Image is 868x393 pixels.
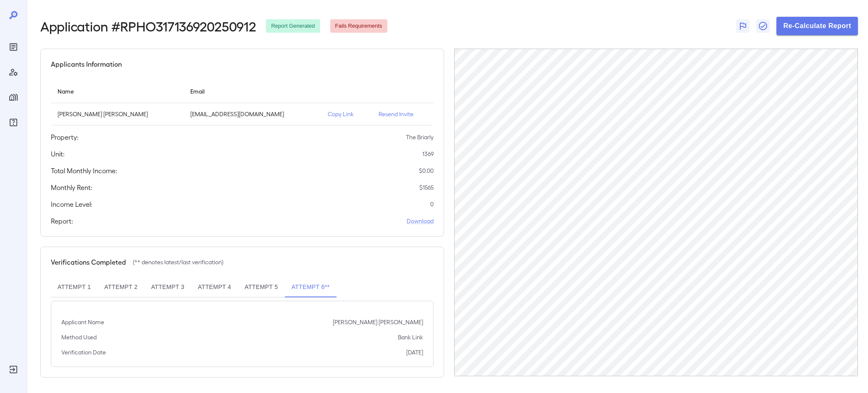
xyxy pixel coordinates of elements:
[333,318,423,326] p: [PERSON_NAME] [PERSON_NAME]
[51,216,73,226] h5: Report:
[736,19,750,33] button: Flag Report
[191,277,238,297] button: Attempt 4
[756,19,770,33] button: Close Report
[419,183,434,192] p: $ 1565
[51,79,434,125] table: simple table
[407,217,434,225] a: Download
[419,167,434,175] p: $ 0.00
[422,150,434,158] p: 1369
[97,277,144,297] button: Attempt 2
[58,110,177,118] p: [PERSON_NAME] [PERSON_NAME]
[51,277,97,297] button: Attempt 1
[330,22,387,30] span: Fails Requirements
[406,133,434,141] p: The Briarly
[776,17,858,35] button: Re-Calculate Report
[7,65,20,79] div: Manage Users
[61,318,104,326] p: Applicant Name
[51,132,79,142] h5: Property:
[51,182,92,193] h5: Monthly Rent:
[7,116,20,129] div: FAQ
[406,348,423,357] p: [DATE]
[238,277,284,297] button: Attempt 5
[266,22,320,30] span: Report Generated
[184,79,321,103] th: Email
[61,333,97,341] p: Method Used
[398,333,423,341] p: Bank Link
[61,348,106,357] p: Verification Date
[51,199,92,209] h5: Income Level:
[145,277,191,297] button: Attempt 3
[7,363,20,376] div: Log Out
[7,91,20,104] div: Manage Properties
[379,110,427,118] p: Resend Invite
[285,277,337,297] button: Attempt 6**
[40,18,256,34] h2: Application # RPHO317136920250912
[133,258,224,266] p: (** denotes latest/last verification)
[430,200,434,208] p: 0
[51,149,65,159] h5: Unit:
[51,59,122,69] h5: Applicants Information
[328,110,365,118] p: Copy Link
[190,110,314,118] p: [EMAIL_ADDRESS][DOMAIN_NAME]
[51,257,126,267] h5: Verifications Completed
[51,166,117,176] h5: Total Monthly Income:
[51,79,184,103] th: Name
[7,40,20,54] div: Reports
